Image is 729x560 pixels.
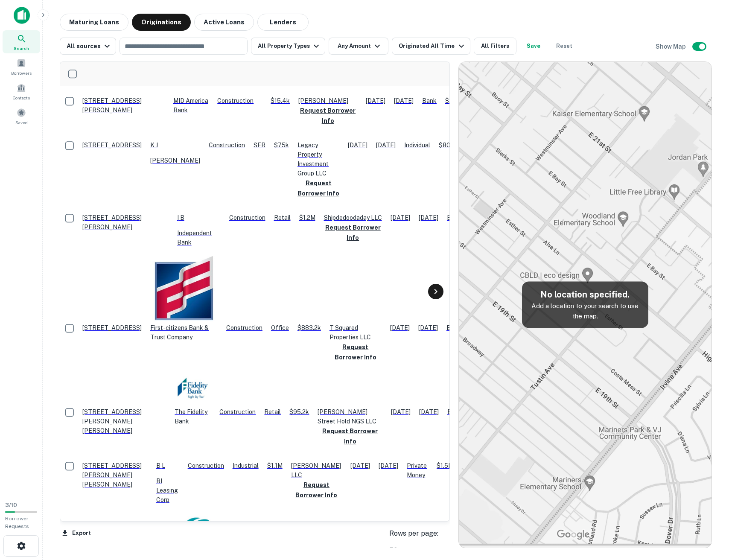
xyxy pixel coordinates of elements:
div: BI Leasing Corp [156,461,179,505]
img: picture [178,513,219,554]
p: [STREET_ADDRESS][PERSON_NAME][PERSON_NAME] [82,407,166,435]
img: picture [175,371,211,407]
p: [DATE] [379,461,398,470]
p: Bank [422,96,437,105]
img: picture [150,256,218,323]
a: Borrowers [3,55,40,78]
div: This loan purpose was for construction [226,323,262,332]
img: capitalize-icon.png [14,7,30,24]
h6: Show Map [656,42,687,51]
div: [PERSON_NAME] [150,140,200,165]
span: Borrower Requests [5,516,29,529]
p: Individual [404,140,430,150]
button: Request Borrower Info [297,178,339,198]
div: First-citizens Bank & Trust Company [150,256,218,342]
p: [DATE] [419,407,439,417]
p: [DATE] [366,96,385,105]
p: Bank [447,407,462,417]
div: The Fidelity Bank [175,371,211,426]
p: [STREET_ADDRESS][PERSON_NAME] [82,96,165,115]
button: All Property Types [251,38,325,55]
a: Saved [3,105,40,128]
span: Borrowers [11,70,32,76]
span: 3 / 10 [5,502,17,508]
p: [DATE] [350,461,370,470]
p: I B [177,213,221,222]
button: Save your search to get updates of matches that match your search criteria. [520,38,547,55]
p: $1.1M [267,461,283,470]
p: Shipdedoodaday LLC [324,213,382,222]
p: SFR [254,140,265,150]
p: $883.2k [297,323,321,332]
p: [DATE] [376,140,396,150]
h5: No location specified. [529,288,642,301]
p: Industrial [233,461,259,470]
button: Originated All Time [392,38,470,55]
div: This loan purpose was for construction [229,213,265,222]
p: $1.2M [299,213,315,222]
p: $15.4k [271,96,290,105]
img: map-placeholder.webp [459,62,712,548]
p: $95.2k [289,407,309,417]
button: All Filters [474,38,516,55]
p: [DATE] [394,96,414,105]
button: Request Borrower Info [298,105,357,126]
p: [STREET_ADDRESS][PERSON_NAME][PERSON_NAME] [82,461,148,489]
p: Office [271,323,289,332]
p: [DATE] [391,213,410,222]
a: Search [3,30,40,53]
a: Contacts [3,80,40,103]
div: All sources [67,41,112,51]
p: $20.5k [445,96,465,105]
p: Private Money [407,461,428,480]
p: Add a location to your search to use the map. [529,301,642,321]
p: Legacy Property Investment Group LLC [297,140,339,178]
p: $1.5M [437,461,453,470]
button: Export [60,527,93,540]
p: Retail [264,407,281,417]
button: Lenders [257,14,309,31]
span: Search [14,45,29,52]
p: [PERSON_NAME] [298,96,357,105]
button: Originations [132,14,191,31]
p: K J [150,140,200,150]
button: All sources [60,38,116,55]
iframe: Chat Widget [686,492,729,533]
p: [DATE] [348,140,367,150]
p: [DATE] [391,407,411,417]
button: Reset [551,38,578,55]
div: Independent Bank [177,213,221,247]
p: [PERSON_NAME] LLC [291,461,342,480]
button: Maturing Loans [60,14,128,31]
div: This loan purpose was for construction [217,96,254,105]
p: $75k [274,140,289,150]
div: This loan purpose was for construction [209,140,245,150]
button: Request Borrower Info [318,426,382,446]
p: [STREET_ADDRESS][PERSON_NAME] [82,213,169,232]
p: Bank [447,213,461,222]
p: MID America Bank [173,96,209,115]
button: Request Borrower Info [330,342,382,362]
p: [DATE] [418,323,438,332]
button: Request Borrower Info [291,480,342,500]
p: B L [156,461,179,470]
p: $80k [439,140,454,150]
button: Request Borrower Info [324,222,382,243]
p: Retail [274,213,291,222]
div: This loan purpose was for construction [219,407,256,417]
button: Any Amount [329,38,388,55]
p: [PERSON_NAME] Street Hold NGS LLC [318,407,382,426]
p: [STREET_ADDRESS] [82,140,142,150]
p: Bank [446,323,461,332]
p: [DATE] [390,323,410,332]
span: Saved [15,119,28,126]
div: Originated All Time [399,41,466,51]
div: 50 [389,545,450,556]
button: Active Loans [194,14,254,31]
p: T Squared Properties LLC [330,323,382,342]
